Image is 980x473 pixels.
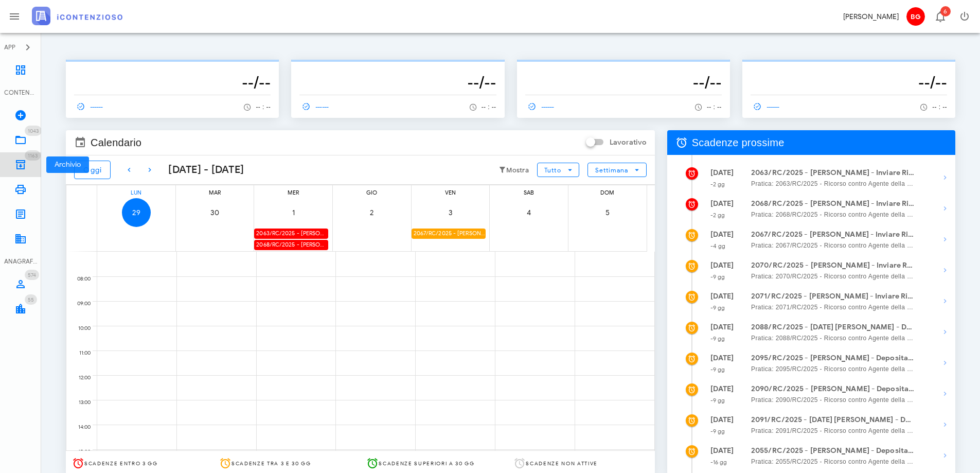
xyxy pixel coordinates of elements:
small: -2 gg [710,212,725,219]
button: 4 [514,198,543,227]
span: Tutto [544,166,561,174]
span: 574 [28,272,36,278]
span: 55 [28,296,34,303]
small: -4 gg [710,242,726,250]
small: -16 gg [710,459,727,466]
button: Mostra dettagli [935,167,955,188]
h3: --/-- [299,72,496,93]
strong: 2088/RC/2025 - [DATE] [PERSON_NAME] - Deposita la Costituzione in [GEOGRAPHIC_DATA] [751,322,915,333]
div: [DATE] - [DATE] [160,162,244,178]
span: ------ [525,102,555,111]
div: 08:00 [66,273,93,285]
button: 2 [358,198,386,227]
span: Pratica: 2071/RC/2025 - Ricorso contro Agente della Riscossione - prov. di [GEOGRAPHIC_DATA] [751,302,915,312]
span: Calendario [91,134,141,151]
span: Scadenze entro 3 gg [84,460,158,467]
span: -- : -- [482,103,496,111]
div: gio [333,185,411,198]
button: Mostra dettagli [935,229,955,250]
span: Scadenze non attive [526,460,598,467]
h3: --/-- [525,72,722,93]
strong: [DATE] [710,199,734,208]
div: 14:00 [66,422,93,433]
span: -- : -- [932,103,947,111]
small: -9 gg [710,335,725,342]
small: -2 gg [710,181,725,188]
button: Oggi [74,161,111,179]
strong: 2071/RC/2025 - [PERSON_NAME] - Inviare Ricorso [751,291,915,302]
button: Mostra dettagli [935,322,955,342]
a: ------ [74,99,108,114]
span: -- : -- [707,103,722,111]
small: -9 gg [710,397,725,404]
button: 5 [593,198,622,227]
div: 15:00 [66,446,93,458]
span: 1043 [28,128,39,134]
button: 30 [201,198,229,227]
button: Mostra dettagli [935,414,955,435]
button: Mostra dettagli [935,445,955,466]
span: 5 [593,208,622,217]
div: dom [568,185,647,198]
span: Pratica: 2068/RC/2025 - Ricorso contro Agente della Riscossione - prov. di [GEOGRAPHIC_DATA] [751,209,915,220]
span: Pratica: 2090/RC/2025 - Ricorso contro Agente della Riscossione - prov. di Ragusa, Agenzia delle ... [751,395,915,405]
span: 1163 [28,152,38,159]
img: logo-text-2x.png [32,7,122,25]
span: -- : -- [256,103,271,111]
button: 1 [279,198,308,227]
div: sab [490,185,568,198]
strong: [DATE] [710,354,734,362]
a: ------ [751,99,785,114]
a: ------ [525,99,559,114]
span: Distintivo [25,270,39,280]
strong: 2068/RC/2025 - [PERSON_NAME] - Inviare Ricorso [751,198,915,209]
span: Settimana [595,166,629,174]
span: ------ [74,102,104,111]
span: Distintivo [940,6,951,16]
span: Scadenze tra 3 e 30 gg [231,460,311,467]
div: CONTENZIOSO [4,88,37,97]
small: -9 gg [710,273,725,281]
span: 1 [279,208,308,217]
strong: 2067/RC/2025 - [PERSON_NAME] - Inviare Ricorso [751,229,915,240]
span: 4 [514,208,543,217]
span: Pratica: 2091/RC/2025 - Ricorso contro Agente della Riscossione - prov. di Ragusa, Agenzia delle ... [751,426,915,436]
span: Pratica: 2095/RC/2025 - Ricorso contro Agente della Riscossione - prov. di Ragusa, Consorzio Di B... [751,364,915,374]
div: 2068/RC/2025 - [PERSON_NAME] - Inviare Ricorso [254,240,328,250]
span: Distintivo [25,150,41,161]
div: [PERSON_NAME] [843,11,899,22]
div: mar [176,185,254,198]
button: Mostra dettagli [935,260,955,281]
strong: [DATE] [710,323,734,331]
strong: [DATE] [710,415,734,424]
strong: 2090/RC/2025 - [PERSON_NAME] - Deposita la Costituzione in Giudizio [751,383,915,395]
div: 11:00 [66,347,93,359]
p: -------------- [299,64,496,72]
span: Pratica: 2055/RC/2025 - Ricorso contro Agente della Riscossione - prov. di Ragusa, Agenzia delle ... [751,457,915,467]
strong: [DATE] [710,446,734,455]
button: Tutto [537,163,579,177]
div: 10:00 [66,323,93,334]
button: Mostra dettagli [935,198,955,219]
strong: 2070/RC/2025 - [PERSON_NAME] - Inviare Ricorso [751,260,915,271]
div: 12:00 [66,372,93,383]
h3: --/-- [74,72,271,93]
span: Scadenze superiori a 30 gg [379,460,474,467]
span: Scadenze prossime [692,134,785,151]
span: ------ [299,102,329,111]
div: mer [254,185,332,198]
div: 2063/RC/2025 - [PERSON_NAME] - Inviare Ricorso [254,229,328,238]
span: Pratica: 2067/RC/2025 - Ricorso contro Agente della Riscossione - prov. di [GEOGRAPHIC_DATA] [751,240,915,251]
strong: [DATE] [710,384,734,393]
button: BG [903,4,928,29]
strong: [DATE] [710,261,734,270]
p: -------------- [74,64,271,72]
span: Pratica: 2088/RC/2025 - Ricorso contro Agente della Riscossione - prov. di Ragusa, Consorzio Di B... [751,333,915,343]
button: Settimana [587,163,647,177]
span: ------ [751,102,780,111]
span: 30 [201,208,229,217]
button: 3 [436,198,465,227]
a: ------ [299,99,333,114]
span: 2 [358,208,386,217]
p: -------------- [525,64,722,72]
